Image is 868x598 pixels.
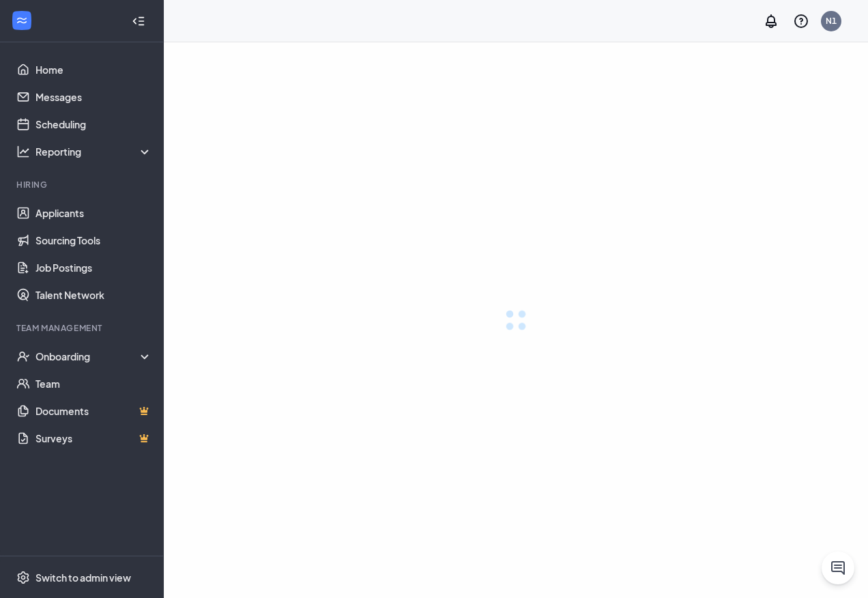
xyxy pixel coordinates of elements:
[35,111,152,138] a: Scheduling
[16,322,149,334] div: Team Management
[16,145,30,158] svg: Analysis
[793,13,809,29] svg: QuestionInfo
[35,56,152,83] a: Home
[35,425,152,452] a: SurveysCrown
[132,14,145,28] svg: Collapse
[35,227,152,254] a: Sourcing Tools
[16,179,149,190] div: Hiring
[16,350,30,363] svg: UserCheck
[35,254,152,281] a: Job Postings
[15,14,29,27] svg: WorkstreamLogo
[35,83,152,111] a: Messages
[826,15,837,27] div: N1
[35,397,152,425] a: DocumentsCrown
[35,145,153,158] div: Reporting
[830,560,846,576] svg: ChatActive
[35,571,131,584] div: Switch to admin view
[35,350,153,363] div: Onboarding
[822,552,854,584] button: ChatActive
[16,571,30,584] svg: Settings
[35,281,152,309] a: Talent Network
[763,13,779,29] svg: Notifications
[35,199,152,227] a: Applicants
[35,370,152,397] a: Team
